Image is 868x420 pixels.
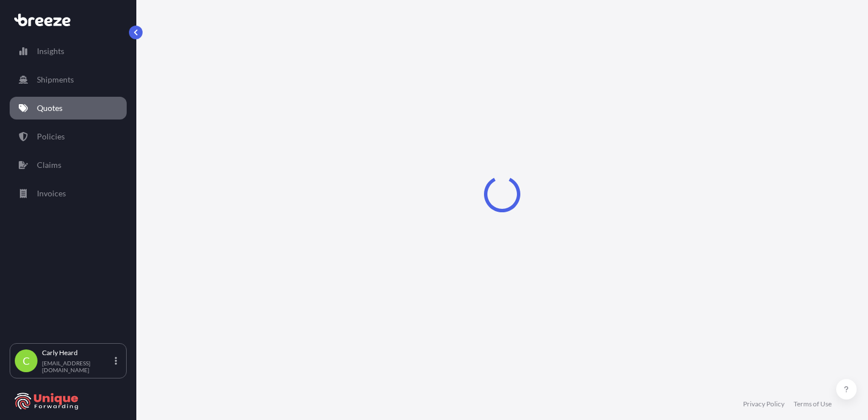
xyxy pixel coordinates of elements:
[37,159,61,171] p: Claims
[37,46,64,57] p: Insights
[37,188,66,199] p: Invoices
[42,360,112,373] p: [EMAIL_ADDRESS][DOMAIN_NAME]
[10,182,127,205] a: Invoices
[42,348,112,357] p: Carly Heard
[743,400,784,409] a: Privacy Policy
[10,154,127,176] a: Claims
[10,97,127,120] a: Quotes
[23,355,30,367] span: C
[10,125,127,148] a: Policies
[10,68,127,91] a: Shipments
[794,400,832,409] a: Terms of Use
[37,102,62,114] p: Quotes
[10,40,127,63] a: Insights
[37,131,65,142] p: Policies
[37,74,74,85] p: Shipments
[14,392,80,410] img: organization-logo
